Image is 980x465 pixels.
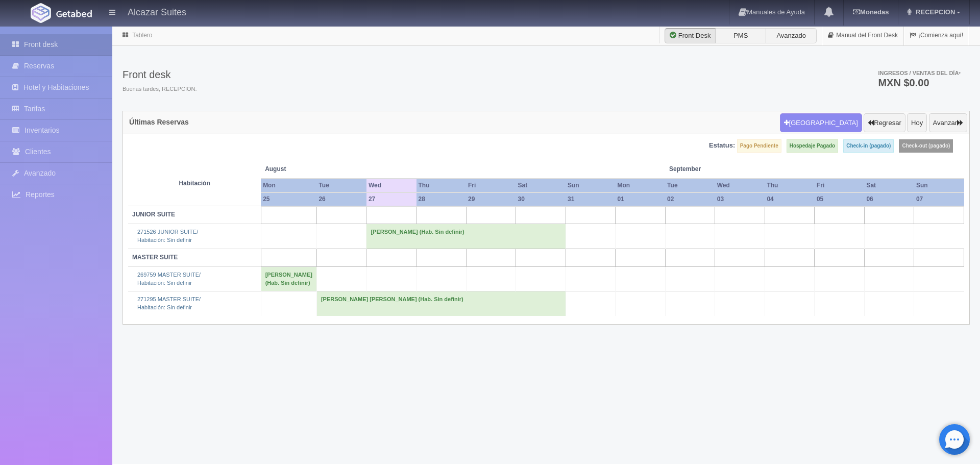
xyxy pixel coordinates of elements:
span: RECEPCION [913,8,955,16]
button: Hoy [907,113,927,133]
h3: MXN $0.00 [878,78,961,88]
button: Avanzar [929,113,967,133]
td: [PERSON_NAME] (Hab. Sin definir) [261,266,316,291]
b: JUNIOR SUITE [132,211,175,218]
th: Fri [815,179,864,192]
th: 06 [864,192,914,206]
a: 271526 JUNIOR SUITE/Habitación: Sin definir [137,229,198,243]
label: PMS [715,28,766,43]
span: Buenas tardes, RECEPCION. [122,85,197,93]
label: Avanzado [766,28,817,43]
td: [PERSON_NAME] (Hab. Sin definir) [366,224,566,249]
h3: Front desk [122,69,197,80]
span: August [265,165,362,174]
th: 30 [516,192,566,206]
a: 269759 MASTER SUITE/Habitación: Sin definir [137,272,201,286]
td: [PERSON_NAME] [PERSON_NAME] (Hab. Sin definir) [316,291,566,316]
th: 03 [715,192,765,206]
img: Getabed [56,10,92,17]
th: 25 [261,192,316,206]
a: 271295 MASTER SUITE/Habitación: Sin definir [137,296,201,310]
th: Sat [864,179,914,192]
th: Tue [316,179,366,192]
a: Manual del Front Desk [822,26,903,45]
th: Thu [416,179,467,192]
th: Mon [261,179,316,192]
h4: Alcazar Suites [128,5,186,18]
label: Pago Pendiente [737,139,781,153]
button: Regresar [864,113,905,133]
label: Front Desk [665,28,716,43]
label: Estatus: [709,141,735,151]
th: Mon [616,179,666,192]
th: 02 [665,192,715,206]
span: Ingresos / Ventas del día [878,70,961,76]
b: MASTER SUITE [132,254,178,261]
th: 29 [466,192,516,206]
a: ¡Comienza aquí! [904,26,969,45]
th: 27 [366,192,416,206]
label: Check-out (pagado) [899,139,953,153]
th: 07 [914,192,964,206]
th: 28 [416,192,467,206]
th: Fri [466,179,516,192]
button: [GEOGRAPHIC_DATA] [780,113,862,133]
h4: Últimas Reservas [129,118,189,126]
th: Wed [715,179,765,192]
label: Check-in (pagado) [843,139,894,153]
th: 05 [815,192,864,206]
span: September [669,165,761,174]
th: Sun [566,179,616,192]
th: Thu [765,179,815,192]
a: Tablero [132,32,152,39]
th: Sat [516,179,566,192]
img: Getabed [31,3,51,23]
strong: Habitación [179,180,210,187]
th: 26 [316,192,366,206]
b: Monedas [853,8,889,16]
th: Sun [914,179,964,192]
th: 04 [765,192,815,206]
th: Tue [665,179,715,192]
label: Hospedaje Pagado [787,139,838,153]
th: Wed [366,179,416,192]
th: 31 [566,192,616,206]
th: 01 [616,192,666,206]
